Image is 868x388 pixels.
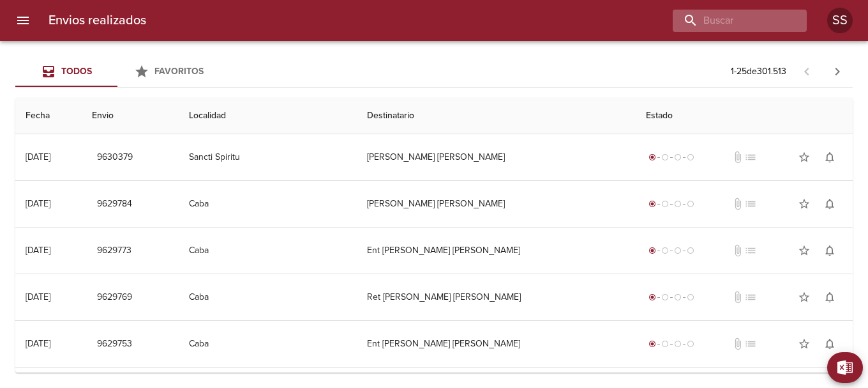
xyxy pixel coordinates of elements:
[791,238,817,263] button: Agregar a favoritos
[26,291,50,302] div: [DATE]
[744,244,757,257] span: No tiene pedido asociado
[646,151,697,164] div: Generado
[687,247,694,254] span: radio_button_unchecked
[731,244,744,257] span: No tiene documentos adjuntos
[648,340,656,348] span: radio_button_checked
[791,144,817,170] button: Agregar a favoritos
[798,151,811,164] span: star_border
[8,5,38,36] button: menu
[687,340,694,348] span: radio_button_unchecked
[15,98,82,134] th: Fecha
[823,151,836,164] span: notifications_none
[661,247,669,254] span: radio_button_unchecked
[817,238,842,263] button: Activar notificaciones
[817,284,842,310] button: Activar notificaciones
[817,331,842,357] button: Activar notificaciones
[179,98,357,134] th: Localidad
[648,153,656,161] span: radio_button_checked
[26,245,50,256] div: [DATE]
[731,65,786,78] p: 1 - 25 de 301.513
[49,10,146,31] h6: Envios realizados
[97,196,132,212] span: 9629784
[661,153,669,161] span: radio_button_unchecked
[817,191,842,217] button: Activar notificaciones
[26,198,50,209] div: [DATE]
[97,243,131,259] span: 9629773
[791,65,822,77] span: Pagina anterior
[61,66,92,77] span: Todos
[744,198,757,210] span: No tiene pedido asociado
[92,146,138,169] button: 9630379
[15,56,220,87] div: Tabs Envios
[744,338,757,350] span: No tiene pedido asociado
[357,274,636,320] td: Ret [PERSON_NAME] [PERSON_NAME]
[731,198,744,210] span: No tiene documentos adjuntos
[674,293,682,301] span: radio_button_unchecked
[179,274,357,320] td: Caba
[674,200,682,208] span: radio_button_unchecked
[674,247,682,254] span: radio_button_unchecked
[154,66,204,77] span: Favoritos
[823,291,836,304] span: notifications_none
[179,181,357,227] td: Caba
[179,228,357,274] td: Caba
[648,293,656,301] span: radio_button_checked
[791,331,817,357] button: Agregar a favoritos
[661,340,669,348] span: radio_button_unchecked
[827,8,853,33] div: SS
[82,98,179,134] th: Envio
[673,10,785,32] input: buscar
[92,332,137,356] button: 9629753
[97,336,132,352] span: 9629753
[822,56,853,87] span: Pagina siguiente
[823,338,836,350] span: notifications_none
[357,321,636,367] td: Ent [PERSON_NAME] [PERSON_NAME]
[687,293,694,301] span: radio_button_unchecked
[791,191,817,217] button: Agregar a favoritos
[179,321,357,367] td: Caba
[636,98,853,134] th: Estado
[26,151,50,162] div: [DATE]
[791,284,817,310] button: Agregar a favoritos
[687,200,694,208] span: radio_button_unchecked
[92,239,137,263] button: 9629773
[687,153,694,161] span: radio_button_unchecked
[817,144,842,170] button: Activar notificaciones
[357,134,636,180] td: [PERSON_NAME] [PERSON_NAME]
[357,98,636,134] th: Destinatario
[798,198,811,210] span: star_border
[731,291,744,304] span: No tiene documentos adjuntos
[661,200,669,208] span: radio_button_unchecked
[798,291,811,304] span: star_border
[798,244,811,257] span: star_border
[646,338,697,350] div: Generado
[823,244,836,257] span: notifications_none
[648,247,656,254] span: radio_button_checked
[646,198,697,210] div: Generado
[798,338,811,350] span: star_border
[92,286,137,309] button: 9629769
[646,244,697,257] div: Generado
[744,151,757,164] span: No tiene pedido asociado
[731,338,744,350] span: No tiene documentos adjuntos
[97,150,133,166] span: 9630379
[179,134,357,180] td: Sancti Spiritu
[92,192,137,216] button: 9629784
[26,338,50,349] div: [DATE]
[823,198,836,210] span: notifications_none
[674,340,682,348] span: radio_button_unchecked
[357,181,636,227] td: [PERSON_NAME] [PERSON_NAME]
[646,291,697,304] div: Generado
[827,352,863,383] button: Exportar Excel
[661,293,669,301] span: radio_button_unchecked
[97,290,132,306] span: 9629769
[744,291,757,304] span: No tiene pedido asociado
[674,153,682,161] span: radio_button_unchecked
[357,228,636,274] td: Ent [PERSON_NAME] [PERSON_NAME]
[648,200,656,208] span: radio_button_checked
[731,151,744,164] span: No tiene documentos adjuntos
